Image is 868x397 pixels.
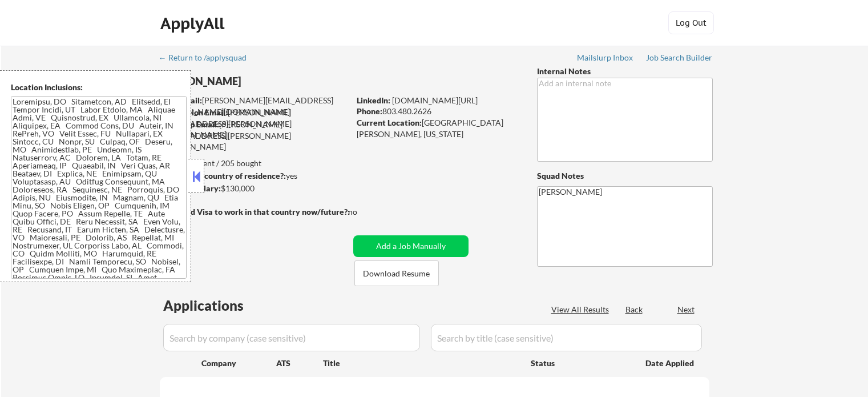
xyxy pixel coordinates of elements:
div: $130,000 [159,183,349,194]
div: 803.480.2626 [357,106,518,117]
strong: Current Location: [357,118,422,127]
div: Company [201,358,276,369]
div: no [348,206,381,218]
div: Back [625,304,644,315]
button: Add a Job Manually [353,235,469,257]
div: 82 sent / 205 bought [159,158,349,169]
div: ATS [276,358,323,369]
div: Title [323,358,520,369]
div: ApplyAll [160,14,228,33]
div: [PERSON_NAME][EMAIL_ADDRESS][PERSON_NAME][DOMAIN_NAME] [160,119,349,153]
div: Job Search Builder [646,54,713,62]
div: [PERSON_NAME] [160,74,394,89]
div: Location Inclusions: [11,82,187,93]
div: View All Results [551,304,612,315]
div: ← Return to /applysquad [159,54,257,62]
a: Job Search Builder [646,53,713,65]
a: Mailslurp Inbox [577,53,634,65]
strong: Will need Visa to work in that country now/future?: [160,207,350,216]
div: [PERSON_NAME][EMAIL_ADDRESS][PERSON_NAME][DOMAIN_NAME] [160,107,349,141]
div: Status [531,352,629,373]
input: Search by company (case sensitive) [163,324,420,351]
div: Next [677,304,696,315]
a: [DOMAIN_NAME][URL] [392,95,478,105]
strong: Can work in country of residence?: [159,171,286,181]
button: Download Resume [354,260,439,286]
strong: LinkedIn: [357,95,390,105]
div: Mailslurp Inbox [577,54,634,62]
div: Squad Notes [537,170,713,182]
div: [GEOGRAPHIC_DATA][PERSON_NAME], [US_STATE] [357,117,518,139]
div: Applications [163,299,276,312]
div: Date Applied [645,358,696,369]
strong: Phone: [357,106,382,116]
a: ← Return to /applysquad [159,53,257,65]
input: Search by title (case sensitive) [431,324,702,351]
div: Internal Notes [537,66,713,77]
div: [PERSON_NAME][EMAIL_ADDRESS][PERSON_NAME][DOMAIN_NAME] [160,95,349,117]
button: Log Out [668,11,714,34]
div: yes [159,170,346,182]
